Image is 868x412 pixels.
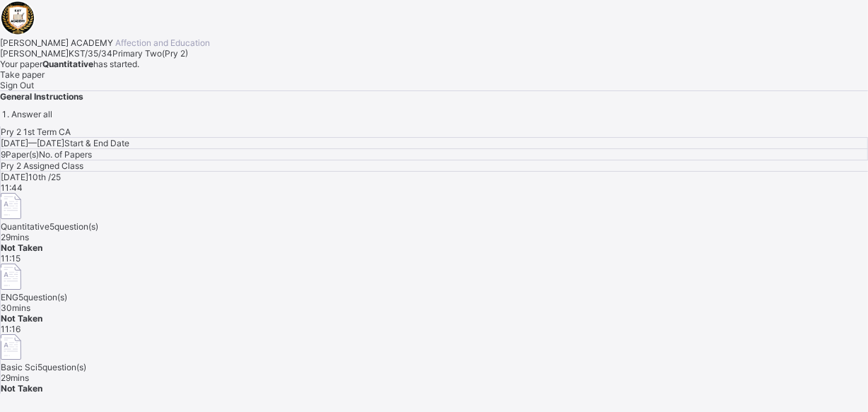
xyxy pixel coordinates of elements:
span: 11:44 [1,182,23,193]
span: 9 Paper(s) [1,149,39,160]
span: Pry 2 [1,160,23,171]
span: Not Taken [1,383,42,394]
b: Quantitative [42,59,93,69]
span: 29 mins [1,232,29,242]
span: Affection and Education [113,37,210,48]
span: [DATE] — [DATE] [1,138,64,148]
span: KST/35/34 [69,48,112,59]
span: 29 mins [1,372,29,383]
span: 5 question(s) [49,221,98,232]
span: 11:16 [1,324,20,334]
span: Primary Two ( Pry 2 ) [112,48,188,59]
span: [DATE] 10th /25 [1,172,61,182]
span: Assigned Class [23,160,83,171]
span: 11:15 [1,253,20,264]
img: take_paper.cd97e1aca70de81545fe8e300f84619e.svg [1,334,21,360]
span: Basic Sci [1,362,37,372]
span: Not Taken [1,242,42,253]
span: Not Taken [1,313,42,324]
span: Answer all [11,109,52,119]
span: 5 question(s) [37,362,86,372]
span: ENG [1,292,18,302]
span: 5 question(s) [18,292,67,302]
img: take_paper.cd97e1aca70de81545fe8e300f84619e.svg [1,264,21,290]
span: Quantitative [1,221,49,232]
span: Start & End Date [64,138,129,148]
span: 30 mins [1,302,30,313]
span: Pry 2 1st Term CA [1,126,71,137]
span: No. of Papers [39,149,92,160]
img: take_paper.cd97e1aca70de81545fe8e300f84619e.svg [1,193,21,219]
